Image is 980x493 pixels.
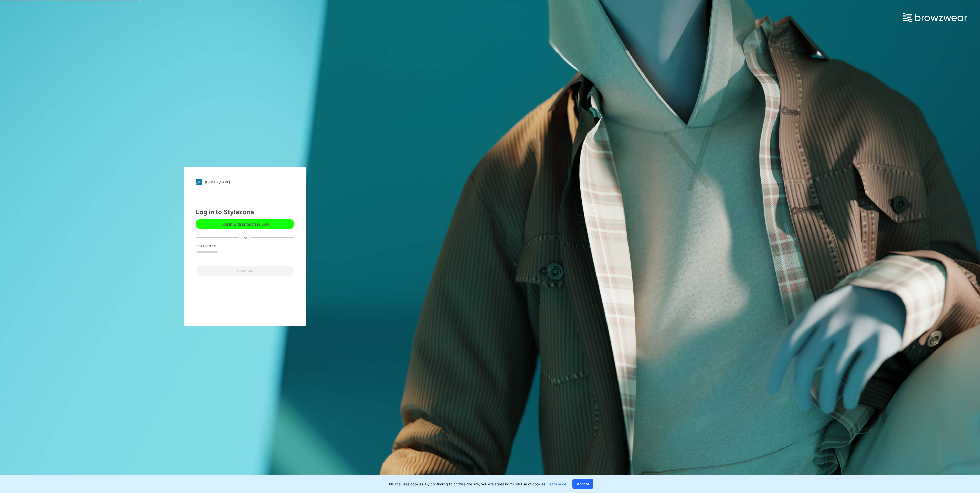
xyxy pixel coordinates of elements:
[196,219,294,229] button: Log in with Enterprise SSO
[196,179,202,185] img: svg+xml;base64,PHN2ZyB3aWR0aD0iMjgiIGhlaWdodD0iMjgiIHZpZXdCb3g9IjAgMCAyOCAyOCIgZmlsbD0ibm9uZSIgeG...
[387,481,566,487] p: This site uses cookies. By continuing to browse the site, you are agreeing to our use of cookies.
[196,179,294,185] a: [DOMAIN_NAME]
[547,482,566,486] a: Learn more
[196,244,232,248] label: Email Address
[572,479,593,489] button: Accept
[196,208,294,217] div: Log in to Stylezone
[903,13,967,22] img: browzwear-logo.73288ffb.svg
[239,235,251,240] div: or
[205,180,230,184] div: [DOMAIN_NAME]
